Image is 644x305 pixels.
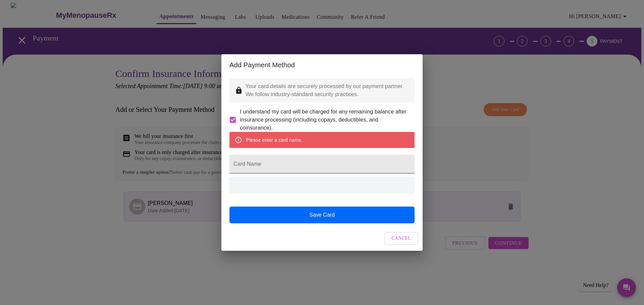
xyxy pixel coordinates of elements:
[246,134,303,146] div: Please enter a card name.
[229,60,415,70] h2: Add Payment Method
[246,82,409,98] p: Your card details are securely processed by our payment partner. We follow industry-standard secu...
[392,234,411,243] span: Cancel
[384,232,419,245] button: Cancel
[240,108,409,132] span: I understand my card will be charged for any remaining balance after insurance processing (includ...
[229,207,415,223] button: Save Card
